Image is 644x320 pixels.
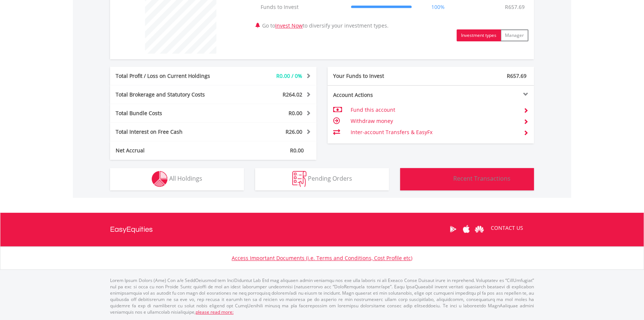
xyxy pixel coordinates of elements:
[486,218,528,238] a: CONTACT US
[286,128,302,135] span: R26.00
[276,72,302,79] span: R0.00 / 0%
[453,174,511,183] span: Recent Transactions
[328,72,431,80] div: Your Funds to Invest
[290,147,304,154] span: R0.00
[473,218,486,241] a: Huawei
[460,218,473,241] a: Apple
[255,168,389,190] button: Pending Orders
[351,127,518,138] td: Inter-account Transfers & EasyFx
[110,91,231,98] div: Total Brokerage and Statutory Costs
[275,22,303,29] a: Invest Now
[152,171,168,187] img: holdings-wht.png
[283,91,302,98] span: R264.02
[400,168,534,190] button: Recent Transactions
[328,91,431,99] div: Account Actions
[232,254,412,262] a: Access Important Documents (i.e. Terms and Conditions, Cost Profile etc)
[289,110,302,117] span: R0.00
[447,218,460,241] a: Google Play
[507,72,527,79] span: R657.69
[110,110,231,117] div: Total Bundle Costs
[457,29,501,41] button: Investment types
[196,309,234,315] a: please read more:
[110,72,231,80] div: Total Profit / Loss on Current Holdings
[169,174,202,183] span: All Holdings
[110,147,231,154] div: Net Accrual
[424,171,452,187] img: transactions-zar-wht.png
[292,171,306,187] img: pending_instructions-wht.png
[308,174,352,183] span: Pending Orders
[110,277,534,316] p: Lorem Ipsum Dolors (Ame) Con a/e SeddOeiusmod tem InciDiduntut Lab Etd mag aliquaen admin veniamq...
[110,128,231,136] div: Total Interest on Free Cash
[110,168,244,190] button: All Holdings
[500,29,528,41] button: Manager
[110,213,153,246] a: EasyEquities
[351,104,518,115] td: Fund this account
[351,115,518,127] td: Withdraw money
